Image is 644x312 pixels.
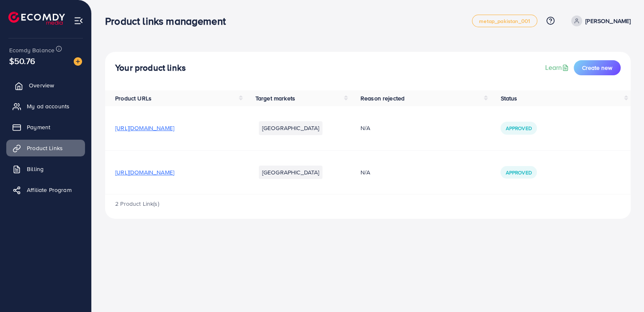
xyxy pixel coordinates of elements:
[74,57,82,66] img: image
[6,98,85,115] a: My ad accounts
[6,77,85,94] a: Overview
[500,94,517,102] span: Status
[545,63,570,72] a: Learn
[505,125,531,132] span: Approved
[115,199,159,208] span: 2 Product Link(s)
[361,124,370,132] span: N/A
[29,81,54,90] span: Overview
[74,16,83,26] img: menu
[582,64,612,72] span: Create new
[105,15,232,27] h3: Product links management
[259,121,323,135] li: [GEOGRAPHIC_DATA]
[259,166,323,179] li: [GEOGRAPHIC_DATA]
[505,169,531,176] span: Approved
[27,102,70,110] span: My ad accounts
[6,182,85,198] a: Affiliate Program
[574,60,621,75] button: Create new
[6,119,85,136] a: Payment
[361,94,404,102] span: Reason rejected
[608,274,638,306] iframe: Chat
[585,16,631,26] p: [PERSON_NAME]
[115,63,186,73] h4: Your product links
[115,168,174,176] span: [URL][DOMAIN_NAME]
[472,15,537,27] a: metap_pakistan_001
[9,46,54,54] span: Ecomdy Balance
[27,123,50,131] span: Payment
[115,94,152,102] span: Product URLs
[27,165,44,173] span: Billing
[361,168,370,176] span: N/A
[479,18,530,24] span: metap_pakistan_001
[6,161,85,177] a: Billing
[115,124,174,132] span: [URL][DOMAIN_NAME]
[568,15,631,26] a: [PERSON_NAME]
[9,55,35,67] span: $50.76
[6,140,85,156] a: Product Links
[8,12,65,25] img: logo
[255,94,295,102] span: Target markets
[27,144,63,152] span: Product Links
[27,186,72,194] span: Affiliate Program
